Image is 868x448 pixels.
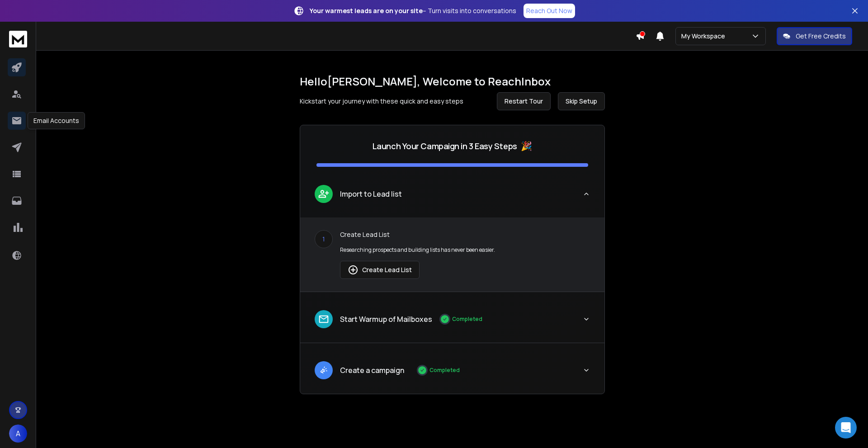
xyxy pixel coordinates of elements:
[497,92,551,110] button: Restart Tour
[340,246,590,254] p: Researching prospects and building lists has never been easier.
[300,217,604,292] div: leadImport to Lead list
[524,4,575,18] a: Reach Out Now
[835,417,857,439] div: Open Intercom Messenger
[681,32,729,41] p: My Workspace
[348,264,359,275] img: lead
[521,140,532,152] span: 🎉
[9,31,27,47] img: logo
[340,189,402,199] p: Import to Lead list
[340,314,432,325] p: Start Warmup of Mailboxes
[300,178,604,217] button: leadImport to Lead list
[452,316,482,323] p: Completed
[300,97,463,106] p: Kickstart your journey with these quick and easy steps
[9,424,27,443] button: A
[310,6,516,15] p: – Turn visits into conversations
[429,367,460,374] p: Completed
[318,364,330,376] img: lead
[300,303,604,343] button: leadStart Warmup of MailboxesCompleted
[566,97,597,106] span: Skip Setup
[796,32,846,41] p: Get Free Credits
[340,365,404,376] p: Create a campaign
[300,74,605,89] h1: Hello [PERSON_NAME] , Welcome to ReachInbox
[340,230,590,239] p: Create Lead List
[777,27,852,45] button: Get Free Credits
[526,6,572,15] p: Reach Out Now
[340,261,420,279] button: Create Lead List
[315,230,333,248] div: 1
[318,188,330,199] img: lead
[28,112,85,129] div: Email Accounts
[558,92,605,110] button: Skip Setup
[318,313,330,325] img: lead
[310,6,423,15] strong: Your warmest leads are on your site
[373,140,517,152] p: Launch Your Campaign in 3 Easy Steps
[300,354,604,394] button: leadCreate a campaignCompleted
